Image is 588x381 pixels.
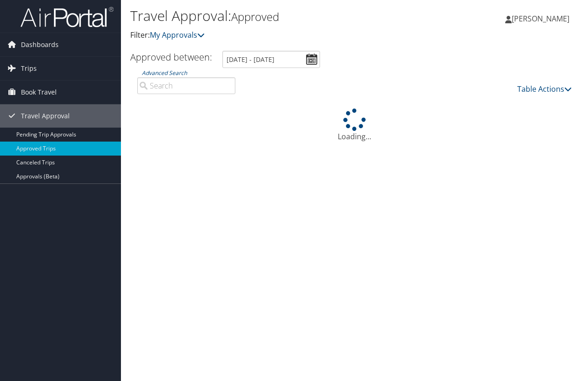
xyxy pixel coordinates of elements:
a: [PERSON_NAME] [505,5,579,33]
h3: Approved between: [130,51,212,63]
img: airportal-logo.png [20,6,114,28]
span: [PERSON_NAME] [512,14,569,24]
input: [DATE] - [DATE] [222,51,320,68]
span: Trips [21,57,37,80]
span: Book Travel [21,81,57,104]
h1: Travel Approval: [130,6,429,26]
a: My Approvals [150,30,205,40]
span: Travel Approval [21,104,70,128]
div: Loading... [130,109,579,142]
span: Dashboards [21,33,59,56]
p: Filter: [130,29,429,41]
input: Advanced Search [137,77,235,94]
a: Table Actions [517,84,572,94]
small: Approved [231,9,279,24]
a: Advanced Search [142,69,187,77]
